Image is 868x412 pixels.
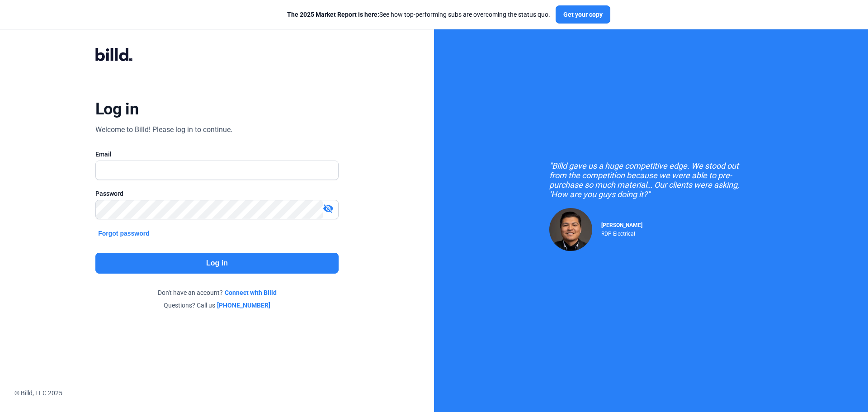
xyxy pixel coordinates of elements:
button: Get your copy [556,5,610,24]
div: See how top-performing subs are overcoming the status quo. [287,10,550,19]
div: Don't have an account? [95,288,339,297]
div: Log in [95,99,138,119]
a: [PHONE_NUMBER] [217,301,270,310]
span: The 2025 Market Report is here: [287,11,379,18]
button: Log in [95,253,339,274]
mat-icon: visibility_off [323,203,334,214]
div: Password [95,189,339,198]
div: Email [95,150,339,159]
button: Forgot password [95,228,152,238]
span: [PERSON_NAME] [601,222,642,228]
div: "Billd gave us a huge competitive edge. We stood out from the competition because we were able to... [549,161,753,199]
a: Connect with Billd [225,288,277,297]
div: Welcome to Billd! Please log in to continue. [95,124,232,135]
div: RDP Electrical [601,228,642,237]
div: Questions? Call us [95,301,339,310]
img: Raul Pacheco [549,208,592,251]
